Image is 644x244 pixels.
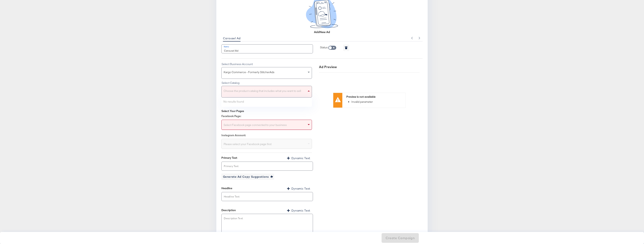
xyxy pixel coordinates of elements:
[221,133,312,137] label: Instagram Account:
[223,174,269,179] div: Generate Ad Copy Suggestions
[221,208,236,212] div: Description
[222,45,313,53] input: Enter your ad name
[314,30,330,34] div: Add New Ad
[221,186,232,190] div: Headline
[221,114,312,118] label: Facebook Page:
[224,70,275,74] span: Kargo Commerce - Formerly StitcherAds
[221,156,237,160] div: Primary Text
[221,81,312,86] div: Select Catalog
[221,63,312,67] div: Select Business Account
[291,186,310,191] span: Dynamic Text
[286,186,312,191] button: Dynamic Text
[320,46,340,49] div: Status:
[221,173,274,180] button: Generate Ad Copy Suggestions
[319,65,420,69] div: Ad Preview
[286,156,312,161] button: Dynamic Text
[291,156,310,161] span: Dynamic Text
[223,37,240,40] span: Carousel Ad
[346,95,403,99] div: Preview is not available
[291,208,310,213] span: Dynamic Text
[221,98,312,105] div: No results found
[286,208,312,213] button: Dynamic Text
[222,121,312,130] div: Select Facebook page connected to your business
[351,100,403,104] li: Invalid parameter
[222,86,312,97] div: Choose the product catalog that includes what you want to sell
[222,141,312,149] div: Please select your Facebook page first
[221,109,312,113] div: Select Your Pages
